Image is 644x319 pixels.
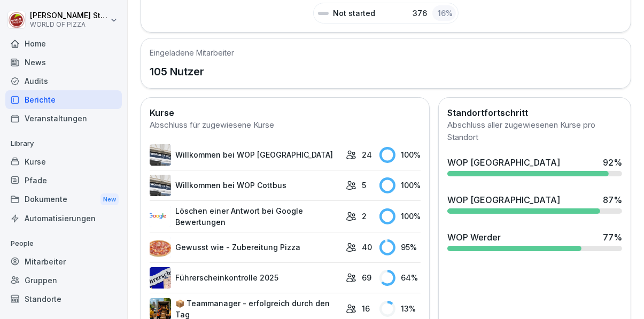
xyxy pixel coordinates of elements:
[447,231,501,244] div: WOP Werder
[379,270,421,286] div: 64 %
[5,34,122,53] a: Home
[150,106,421,119] h2: Kurse
[443,152,626,181] a: WOP [GEOGRAPHIC_DATA]92%
[150,175,171,196] img: ax2nnx46jihk0u0mqtqfo3fl.png
[362,180,366,191] p: 5
[5,209,122,228] a: Automatisierungen
[447,193,560,206] div: WOP [GEOGRAPHIC_DATA]
[443,189,626,218] a: WOP [GEOGRAPHIC_DATA]87%
[5,290,122,308] a: Standorte
[150,47,234,58] h5: Eingeladene Mitarbeiter
[447,106,622,119] h2: Standortfortschritt
[5,90,122,109] a: Berichte
[150,175,340,196] a: Willkommen bei WOP Cottbus
[362,242,372,253] p: 40
[362,149,372,160] p: 24
[150,267,171,289] img: kp3cph9beugg37kbjst8gl5x.png
[5,53,122,72] a: News
[150,206,171,227] img: rfw3neovmcky7iknxqrn3vpn.png
[5,152,122,171] a: Kurse
[379,147,421,163] div: 100 %
[150,64,234,80] p: 105 Nutzer
[362,272,371,283] p: 69
[150,267,340,289] a: Führerscheinkontrolle 2025
[447,119,622,143] div: Abschluss aller zugewiesenen Kurse pro Standort
[603,156,622,169] div: 92 %
[447,156,560,169] div: WOP [GEOGRAPHIC_DATA]
[5,252,122,271] a: Mitarbeiter
[362,303,370,314] p: 16
[379,177,421,193] div: 100 %
[5,135,122,152] p: Library
[379,208,421,224] div: 100 %
[150,237,340,258] a: Gewusst wie - Zubereitung Pizza
[150,144,340,166] a: Willkommen bei WOP [GEOGRAPHIC_DATA]
[5,171,122,190] a: Pfade
[413,7,427,19] p: 376
[30,21,108,28] p: WORLD OF PIZZA
[379,301,421,317] div: 13 %
[5,190,122,209] a: DokumenteNew
[362,211,367,222] p: 2
[150,237,171,258] img: s93ht26mv7ymj1vrnqc7xuzu.png
[5,109,122,128] a: Veranstaltungen
[150,205,340,228] a: Löschen einer Antwort bei Google Bewertungen
[333,7,375,19] p: Not started
[30,11,108,20] p: [PERSON_NAME] Sturch
[150,144,171,166] img: fptfw445wg0uer0j9cvk4vxb.png
[603,231,622,244] div: 77 %
[5,271,122,290] a: Gruppen
[5,235,122,252] p: People
[5,190,122,209] div: Dokumente
[379,239,421,255] div: 95 %
[603,193,622,206] div: 87 %
[443,227,626,255] a: WOP Werder77%
[100,193,119,206] div: New
[5,72,122,90] a: Audits
[432,5,456,21] div: 16 %
[150,119,421,131] div: Abschluss für zugewiesene Kurse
